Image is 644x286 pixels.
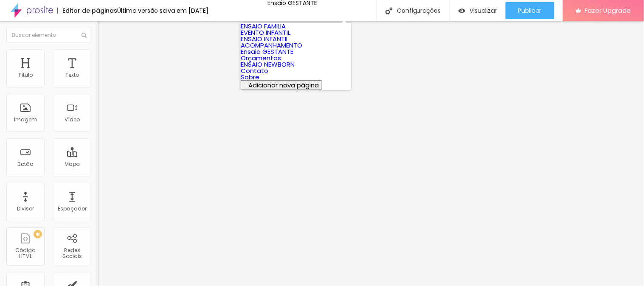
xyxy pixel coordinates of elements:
[241,22,286,31] a: ENSAIO FAMILIA
[18,72,33,78] div: Título
[65,117,80,123] div: Vídeo
[65,72,79,78] div: Texto
[470,7,497,14] span: Visualizar
[57,8,117,14] div: Editor de páginas
[518,7,542,14] span: Publicar
[248,81,319,90] span: Adicionar nova página
[241,34,289,43] a: ENSAIO INFANTIL
[241,60,295,69] a: ENSAIO NEWBORN
[98,21,644,286] iframe: Editor
[241,47,293,56] a: Ensaio GESTANTE
[6,28,91,43] input: Buscar elemento
[241,53,281,62] a: Orçamentos
[385,7,393,14] img: Icone
[241,66,268,75] a: Contato
[241,73,259,81] a: Sobre
[585,7,631,14] span: Fazer Upgrade
[8,247,42,260] div: Código HTML
[55,247,89,260] div: Redes Sociais
[14,117,37,123] div: Imagem
[506,2,554,19] button: Publicar
[82,33,87,38] img: Icone
[241,80,322,90] button: Adicionar nova página
[241,41,302,50] a: ACOMPANHAMENTO
[58,206,87,212] div: Espaçador
[450,2,506,19] button: Visualizar
[458,7,466,14] img: view-1.svg
[18,161,34,167] div: Botão
[117,8,208,14] div: Última versão salva em [DATE]
[17,206,34,212] div: Divisor
[65,161,80,167] div: Mapa
[241,28,290,37] a: EVENTO INFANTIL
